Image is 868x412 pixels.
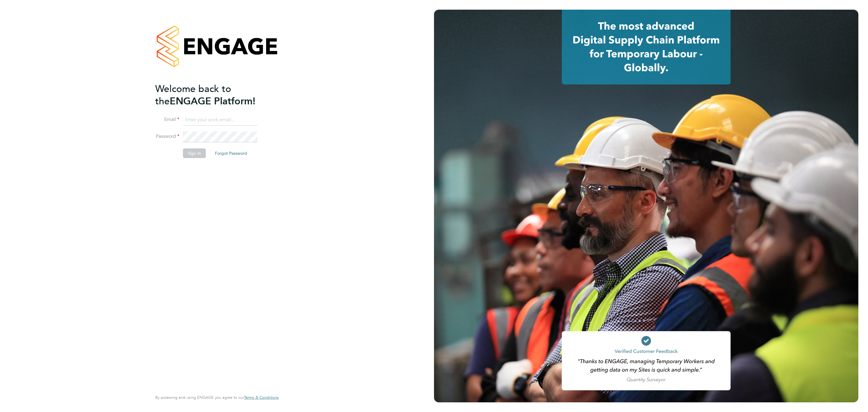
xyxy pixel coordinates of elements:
a: Terms & Conditions [244,395,279,400]
button: Forgot Password [210,148,252,158]
label: Password [155,133,179,140]
button: Sign In [183,148,206,158]
label: Email [155,116,179,123]
span: Welcome back to the [155,83,231,107]
h2: ENGAGE Platform! [155,83,273,107]
span: By accessing and using ENGAGE you agree to our [155,395,279,400]
input: Enter your work email... [183,115,257,125]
